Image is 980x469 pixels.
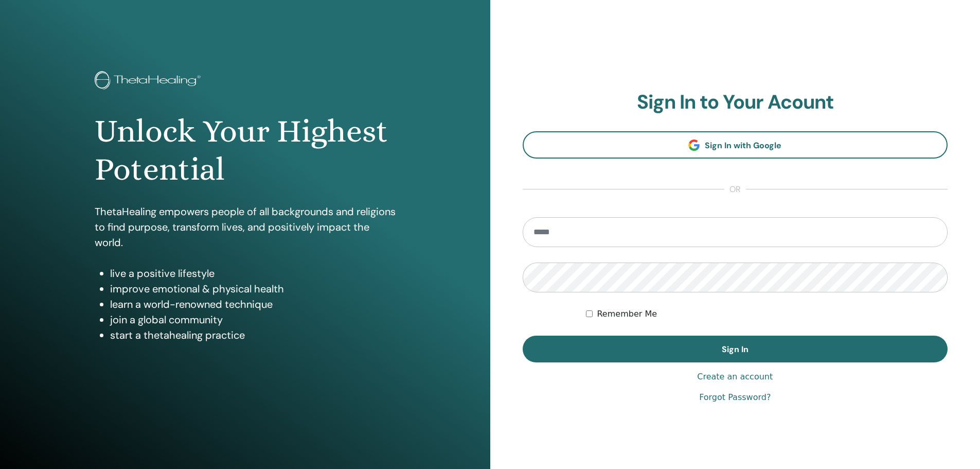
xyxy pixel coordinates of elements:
h2: Sign In to Your Acount [523,91,948,114]
li: improve emotional & physical health [110,281,396,297]
a: Create an account [697,371,773,383]
div: Keep me authenticated indefinitely or until I manually logout [586,308,948,320]
li: learn a world-renowned technique [110,297,396,312]
label: Remember Me [597,308,657,320]
span: Sign In [722,344,749,355]
li: start a thetahealing practice [110,327,396,343]
li: live a positive lifestyle [110,266,396,281]
li: join a global community [110,312,396,327]
span: or [724,183,746,196]
a: Forgot Password? [699,391,771,404]
a: Sign In with Google [523,131,948,159]
button: Sign In [523,336,948,362]
p: ThetaHealing empowers people of all backgrounds and religions to find purpose, transform lives, a... [95,204,396,250]
h1: Unlock Your Highest Potential [95,112,396,189]
span: Sign In with Google [705,140,781,151]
